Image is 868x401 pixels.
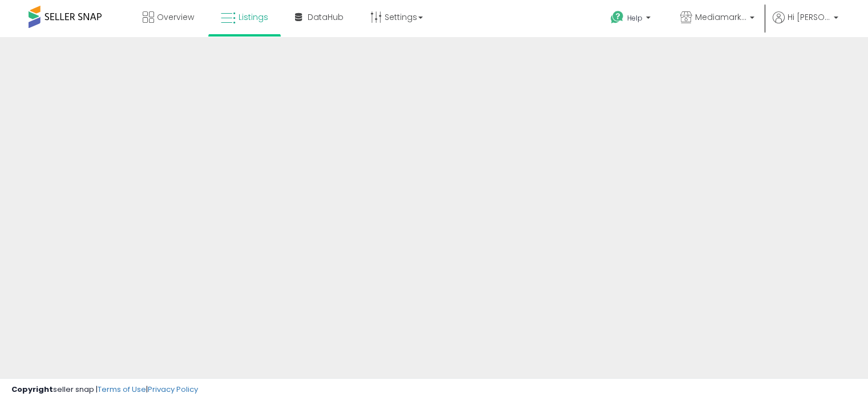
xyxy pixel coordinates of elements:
span: Listings [239,11,268,23]
div: seller snap | | [11,384,198,395]
strong: Copyright [11,384,53,395]
a: Help [601,2,662,37]
span: Hi [PERSON_NAME] [788,11,830,23]
span: Mediamarkstore [695,11,746,23]
i: Get Help [610,10,624,25]
a: Hi [PERSON_NAME] [773,11,838,37]
a: Terms of Use [98,384,146,395]
span: DataHub [308,11,344,23]
a: Privacy Policy [148,384,198,395]
span: Overview [157,11,194,23]
span: Help [627,13,643,23]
